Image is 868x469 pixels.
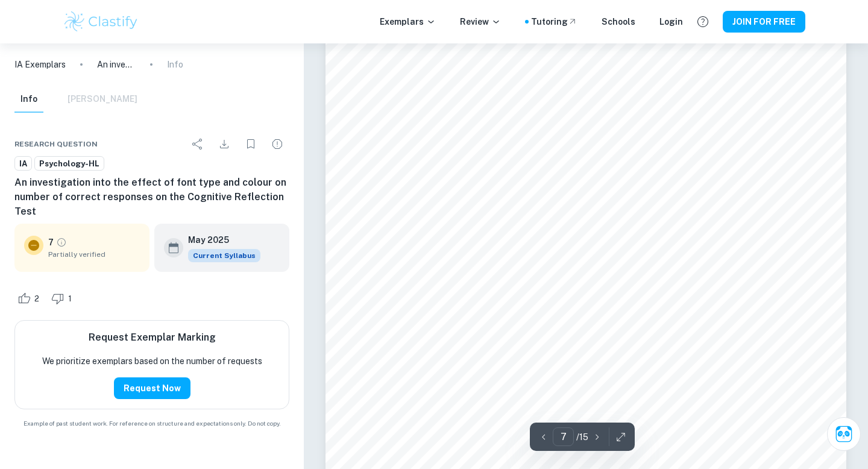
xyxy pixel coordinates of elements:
[48,236,54,249] p: 7
[188,249,260,262] span: Current Syllabus
[14,156,32,171] a: IA
[56,237,67,248] a: Grade partially verified
[15,158,31,170] span: IA
[14,419,289,428] span: Example of past student work. For reference on structure and expectations only. Do not copy.
[48,289,78,308] div: Dislike
[827,417,861,451] button: Ask Clai
[265,132,289,156] div: Report issue
[460,15,501,28] p: Review
[380,15,436,28] p: Exemplars
[531,15,577,28] a: Tutoring
[693,11,713,32] button: Help and Feedback
[212,132,236,156] div: Download
[188,249,260,262] div: This exemplar is based on the current syllabus. Feel free to refer to it for inspiration/ideas wh...
[114,377,190,399] button: Request Now
[42,354,262,368] p: We prioritize exemplars based on the number of requests
[63,10,139,34] img: Clastify logo
[34,156,104,171] a: Psychology-HL
[723,11,805,33] button: JOIN FOR FREE
[14,58,66,71] a: IA Exemplars
[602,15,635,28] a: Schools
[239,132,263,156] div: Bookmark
[89,330,216,345] h6: Request Exemplar Marking
[659,15,683,28] a: Login
[14,289,46,308] div: Like
[167,58,183,71] p: Info
[35,158,104,170] span: Psychology-HL
[97,58,136,71] p: An investigation into the effect of font type and colour on number of correct responses on the Co...
[188,233,251,247] h6: May 2025
[48,249,140,260] span: Partially verified
[14,139,98,150] span: Research question
[28,293,46,305] span: 2
[14,86,43,113] button: Info
[61,293,78,305] span: 1
[14,175,289,219] h6: An investigation into the effect of font type and colour on number of correct responses on the Co...
[186,132,210,156] div: Share
[576,430,588,444] p: / 15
